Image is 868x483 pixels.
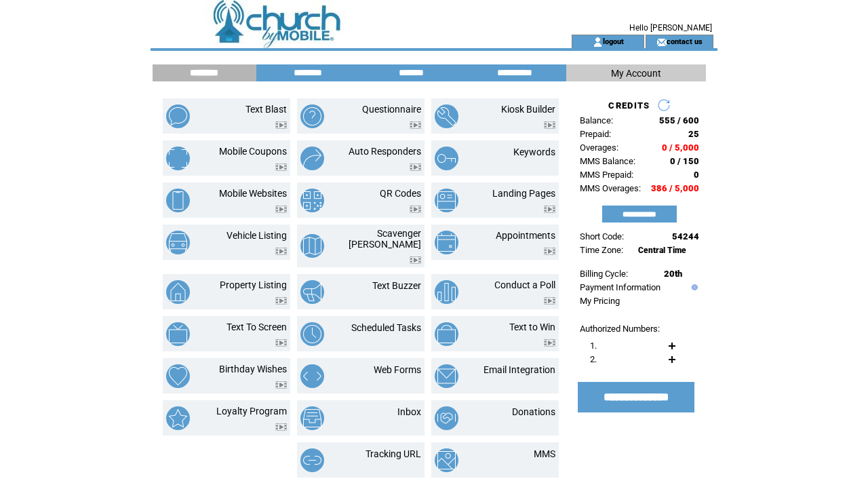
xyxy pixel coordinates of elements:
img: account_icon.gif [593,37,603,47]
img: video.png [544,339,555,347]
span: 20th [664,269,682,279]
img: tracking-url.png [300,448,324,472]
img: mobile-coupons.png [166,147,190,170]
a: Payment Information [580,282,660,292]
a: Questionnaire [362,104,421,115]
a: Vehicle Listing [226,230,287,241]
img: mms.png [435,448,458,472]
span: 0 / 150 [670,156,699,166]
img: video.png [275,339,287,347]
span: MMS Overages: [580,183,641,193]
img: video.png [544,121,555,129]
a: QR Codes [380,188,421,199]
img: appointments.png [435,231,458,254]
a: Conduct a Poll [494,279,555,290]
img: video.png [410,163,421,171]
img: mobile-websites.png [166,189,190,212]
a: Kiosk Builder [501,104,555,115]
img: help.gif [688,284,698,290]
a: contact us [667,37,703,45]
img: text-blast.png [166,104,190,128]
a: MMS [534,448,555,459]
img: property-listing.png [166,280,190,304]
img: video.png [275,297,287,305]
img: scavenger-hunt.png [300,234,324,258]
a: Loyalty Program [216,406,287,417]
span: 2. [590,354,597,364]
img: kiosk-builder.png [435,104,458,128]
img: contact_us_icon.gif [656,37,667,47]
img: video.png [410,206,421,213]
img: conduct-a-poll.png [435,280,458,304]
span: CREDITS [608,100,650,111]
img: video.png [275,121,287,129]
a: Web Forms [374,364,421,375]
span: Time Zone: [580,245,623,255]
span: Prepaid: [580,129,611,139]
a: Text To Screen [226,322,287,332]
a: Landing Pages [492,188,555,199]
span: 0 [694,170,699,180]
img: video.png [544,248,555,255]
img: landing-pages.png [435,189,458,212]
a: Mobile Websites [219,188,287,199]
img: inbox.png [300,406,324,430]
span: My Account [611,68,661,79]
img: email-integration.png [435,364,458,388]
img: video.png [275,163,287,171]
a: Donations [512,406,555,417]
a: Property Listing [220,279,287,290]
span: 54244 [672,231,699,241]
img: video.png [544,206,555,213]
span: Short Code: [580,231,624,241]
span: 1. [590,341,597,351]
a: Scheduled Tasks [351,322,421,333]
a: My Pricing [580,296,620,306]
img: qr-codes.png [300,189,324,212]
span: 0 / 5,000 [662,142,699,153]
img: questionnaire.png [300,104,324,128]
img: donations.png [435,406,458,430]
img: video.png [410,256,421,264]
span: 555 / 600 [659,115,699,125]
img: video.png [275,206,287,213]
a: Inbox [397,406,421,417]
a: Text to Win [509,322,555,332]
a: Keywords [513,147,555,157]
span: Authorized Numbers: [580,324,660,334]
img: video.png [275,381,287,389]
img: video.png [275,248,287,255]
span: MMS Balance: [580,156,635,166]
a: logout [603,37,624,45]
img: web-forms.png [300,364,324,388]
span: 25 [688,129,699,139]
a: Text Buzzer [372,280,421,291]
span: 386 / 5,000 [651,183,699,193]
img: loyalty-program.png [166,406,190,430]
img: text-buzzer.png [300,280,324,304]
img: video.png [544,297,555,305]
a: Email Integration [484,364,555,375]
a: Text Blast [245,104,287,115]
span: Billing Cycle: [580,269,628,279]
img: text-to-win.png [435,322,458,346]
span: Hello [PERSON_NAME] [629,23,712,33]
span: Overages: [580,142,618,153]
a: Auto Responders [349,146,421,157]
a: Tracking URL [366,448,421,459]
span: MMS Prepaid: [580,170,633,180]
img: scheduled-tasks.png [300,322,324,346]
span: Balance: [580,115,613,125]
a: Mobile Coupons [219,146,287,157]
img: keywords.png [435,147,458,170]
img: vehicle-listing.png [166,231,190,254]
img: text-to-screen.png [166,322,190,346]
img: auto-responders.png [300,147,324,170]
a: Appointments [496,230,555,241]
img: video.png [410,121,421,129]
a: Birthday Wishes [219,364,287,374]
img: video.png [275,423,287,431]
a: Scavenger [PERSON_NAME] [349,228,421,250]
img: birthday-wishes.png [166,364,190,388]
span: Central Time [638,246,686,255]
